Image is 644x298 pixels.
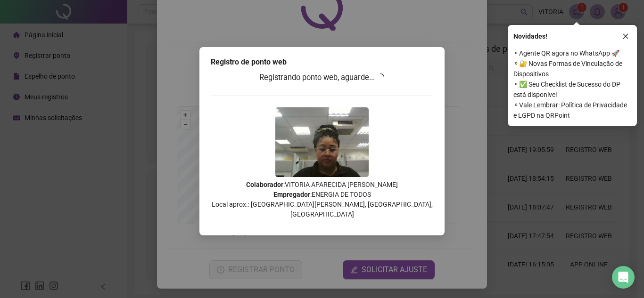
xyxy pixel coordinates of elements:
strong: Colaborador [246,181,283,188]
h3: Registrando ponto web, aguarde... [211,72,433,84]
span: ⚬ ✅ Seu Checklist de Sucesso do DP está disponível [513,79,631,100]
span: ⚬ Agente QR agora no WhatsApp 🚀 [513,48,631,58]
div: Registro de ponto web [211,56,433,68]
p: : VITORIA APARECIDA [PERSON_NAME] : ENERGIA DE TODOS Local aprox.: [GEOGRAPHIC_DATA][PERSON_NAME]... [211,180,433,219]
span: close [622,33,629,40]
span: loading [376,72,386,82]
img: 2Q== [275,107,369,177]
span: ⚬ Vale Lembrar: Política de Privacidade e LGPD na QRPoint [513,100,631,121]
span: ⚬ 🔐 Novas Formas de Vinculação de Dispositivos [513,58,631,79]
div: Open Intercom Messenger [612,266,635,289]
span: Novidades ! [513,31,547,41]
strong: Empregador [273,191,310,198]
